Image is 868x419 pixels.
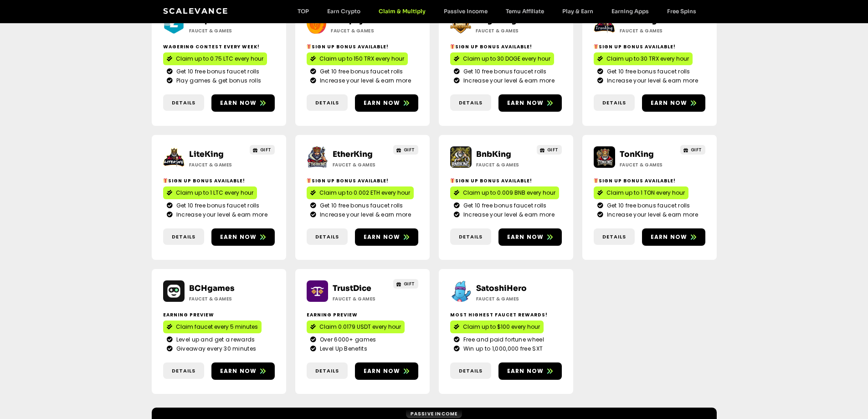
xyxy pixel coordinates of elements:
a: BCHgames [189,284,235,293]
a: Claim up to 0.75 LTC every hour [163,52,267,65]
img: 🎁 [307,178,311,183]
span: Get 10 free bonus faucet rolls [318,67,403,76]
a: Details [594,228,635,245]
span: Details [315,233,339,241]
span: Earn now [507,233,544,241]
span: Increase your level & earn more [605,211,698,219]
h2: Earning Preview [163,311,275,318]
span: Details [602,233,626,241]
span: Increase your level & earn more [318,77,411,85]
span: Earn now [220,233,257,241]
span: Win up to 1,000,000 free SXT [461,345,543,353]
a: Earning Apps [602,8,658,15]
h2: Faucet & Games [331,27,388,34]
span: Details [172,99,195,107]
span: Get 10 free bonus faucet rolls [605,202,690,210]
h2: Faucet & Games [189,295,246,302]
span: GIFT [404,146,415,153]
span: Claim up to 0.009 BNB every hour [463,189,555,197]
a: Temu Affiliate [497,8,553,15]
a: GIFT [680,145,705,155]
a: Earn now [211,94,275,112]
span: Get 10 free bonus faucet rolls [174,67,260,76]
span: Earn now [364,233,401,241]
h2: Faucet & Games [189,161,246,168]
span: Play games & get bonus rolls [174,77,261,85]
span: Earn now [364,367,401,375]
span: Details [602,99,626,107]
span: Claim up to 30 DOGE every hour [463,55,550,63]
a: BnbKing [476,150,511,159]
span: Free and paid fortune wheel [461,336,544,344]
a: TrustDice [333,284,371,293]
h2: Sign Up Bonus Available! [450,43,562,50]
span: Claim up to 0.002 ETH every hour [319,189,410,197]
h2: Earning Preview [307,311,418,318]
span: Increase your level & earn more [461,211,555,219]
span: Claim up to 1 TON every hour [606,189,685,197]
a: Earn now [355,94,418,112]
h2: Faucet & Games [620,27,677,34]
a: Claim up to 1 LTC every hour [163,186,257,199]
span: Claim up to 0.75 LTC every hour [176,55,263,63]
a: Earn now [498,94,562,112]
span: Earn now [651,233,688,241]
a: GIFT [393,145,418,155]
a: Details [450,362,491,379]
a: Scalevance [163,6,229,16]
span: Increase your level & earn more [174,211,267,219]
h2: Sign Up Bonus Available! [594,177,705,184]
h2: Most highest faucet rewards! [450,311,562,318]
span: Giveaway every 30 minutes [174,345,257,353]
span: Get 10 free bonus faucet rolls [605,67,690,76]
a: Details [163,94,204,111]
h2: Faucet & Games [476,161,533,168]
a: Details [307,94,348,111]
span: Earn now [651,99,688,107]
a: Earn Crypto [318,8,370,15]
img: 🎁 [594,44,598,49]
span: Level Up Benefits [318,345,367,353]
span: Get 10 free bonus faucet rolls [461,67,547,76]
span: Claim up to 30 TRX every hour [606,55,689,63]
span: Get 10 free bonus faucet rolls [318,202,403,210]
h2: Wagering contest every week! [163,43,275,50]
span: Details [172,233,195,241]
a: Claim up to 150 TRX every hour [307,52,408,65]
a: Claim up to 1 TON every hour [594,186,688,199]
a: Free Spins [658,8,705,15]
a: Claim & Multiply [370,8,435,15]
span: Details [459,367,483,375]
span: Details [172,367,195,375]
span: Get 10 free bonus faucet rolls [174,202,260,210]
a: SatoshiHero [476,284,527,293]
h2: Sign Up Bonus Available! [594,43,705,50]
a: EtherKing [333,150,373,159]
span: Level up and get a rewards [174,336,255,344]
h2: Faucet & Games [476,27,533,34]
a: Earn now [211,362,275,380]
a: Details [594,94,635,111]
nav: Menu [288,8,705,15]
a: Earn now [642,94,705,112]
a: Details [450,228,491,245]
span: Earn now [507,99,544,107]
a: Earn now [355,362,418,380]
span: Details [459,99,483,107]
a: Claim up to 30 DOGE every hour [450,52,554,65]
a: Claim faucet every 5 minutes [163,321,262,333]
img: 🎁 [163,178,168,183]
span: Get 10 free bonus faucet rolls [461,202,547,210]
span: Details [315,367,339,375]
h2: Faucet & Games [476,295,533,302]
a: Claim up to 0.002 ETH every hour [307,186,414,199]
a: TOP [288,8,318,15]
span: GIFT [691,146,702,153]
a: GIFT [393,279,418,289]
span: Earn now [507,367,544,375]
a: Claim up to 30 TRX every hour [594,52,693,65]
span: Earn now [364,99,401,107]
a: Passive Income [406,409,462,418]
a: TonKing [620,150,654,159]
h2: Faucet & Games [189,27,246,34]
